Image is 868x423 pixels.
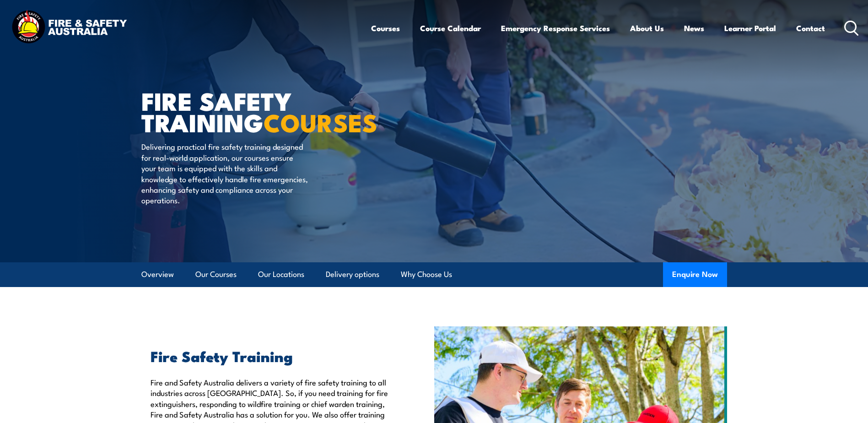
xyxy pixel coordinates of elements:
button: Enquire Now [663,262,727,287]
p: Delivering practical fire safety training designed for real-world application, our courses ensure... [141,141,308,205]
a: Our Locations [258,262,304,287]
a: Courses [371,16,400,40]
a: Course Calendar [420,16,481,40]
a: Why Choose Us [401,262,452,287]
a: Overview [141,262,174,287]
a: Contact [796,16,825,40]
h1: FIRE SAFETY TRAINING [141,90,367,132]
a: Delivery options [326,262,379,287]
a: News [684,16,704,40]
strong: COURSES [264,103,377,141]
a: Learner Portal [724,16,776,40]
a: About Us [630,16,664,40]
h2: Fire Safety Training [151,349,392,362]
a: Our Courses [195,262,237,287]
a: Emergency Response Services [501,16,610,40]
